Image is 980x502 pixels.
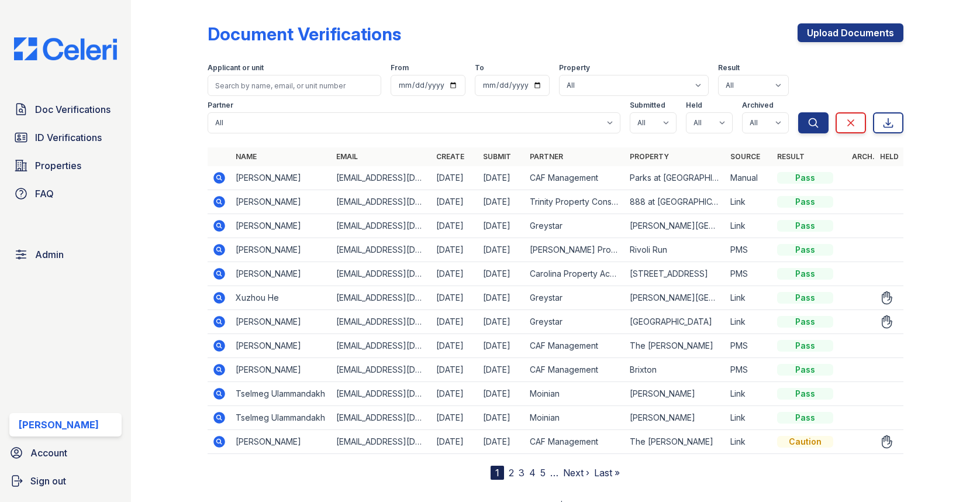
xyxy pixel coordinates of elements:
[777,388,833,400] div: Pass
[726,166,772,190] td: Manual
[525,430,625,454] td: CAF Management
[231,310,331,334] td: [PERSON_NAME]
[525,334,625,358] td: CAF Management
[231,286,331,310] td: Xuzhou He
[742,101,774,110] label: Archived
[726,214,772,238] td: Link
[726,238,772,262] td: PMS
[777,412,833,424] div: Pass
[726,406,772,430] td: Link
[478,262,525,286] td: [DATE]
[525,382,625,406] td: Moinian
[432,430,478,454] td: [DATE]
[525,214,625,238] td: Greystar
[540,467,546,479] a: 5
[525,262,625,286] td: Carolina Property Access
[9,154,122,177] a: Properties
[483,152,511,161] a: Submit
[625,286,725,310] td: [PERSON_NAME][GEOGRAPHIC_DATA]
[336,152,358,161] a: Email
[777,268,833,280] div: Pass
[625,310,725,334] td: [GEOGRAPHIC_DATA]
[777,196,833,208] div: Pass
[432,238,478,262] td: [DATE]
[5,469,126,493] a: Sign out
[231,166,331,190] td: [PERSON_NAME]
[491,466,504,480] div: 1
[231,382,331,406] td: Tselmeg Ulammandakh
[777,172,833,184] div: Pass
[726,286,772,310] td: Link
[777,364,833,376] div: Pass
[625,262,725,286] td: [STREET_ADDRESS]
[625,214,725,238] td: [PERSON_NAME][GEOGRAPHIC_DATA]
[478,358,525,382] td: [DATE]
[630,101,665,110] label: Submitted
[231,430,331,454] td: [PERSON_NAME]
[777,220,833,232] div: Pass
[231,238,331,262] td: [PERSON_NAME]
[332,262,432,286] td: [EMAIL_ADDRESS][DOMAIN_NAME]
[231,214,331,238] td: [PERSON_NAME]
[630,152,669,161] a: Property
[432,382,478,406] td: [DATE]
[478,334,525,358] td: [DATE]
[478,190,525,214] td: [DATE]
[208,101,233,110] label: Partner
[332,430,432,454] td: [EMAIL_ADDRESS][DOMAIN_NAME]
[432,166,478,190] td: [DATE]
[332,334,432,358] td: [EMAIL_ADDRESS][DOMAIN_NAME]
[529,467,536,479] a: 4
[332,358,432,382] td: [EMAIL_ADDRESS][DOMAIN_NAME]
[5,441,126,465] a: Account
[686,101,702,110] label: Held
[798,23,903,42] a: Upload Documents
[726,430,772,454] td: Link
[432,190,478,214] td: [DATE]
[432,334,478,358] td: [DATE]
[231,190,331,214] td: [PERSON_NAME]
[30,474,66,488] span: Sign out
[208,23,401,44] div: Document Verifications
[19,418,99,432] div: [PERSON_NAME]
[9,243,122,266] a: Admin
[332,166,432,190] td: [EMAIL_ADDRESS][DOMAIN_NAME]
[777,316,833,328] div: Pass
[525,310,625,334] td: Greystar
[625,238,725,262] td: Rivoli Run
[478,406,525,430] td: [DATE]
[475,63,484,73] label: To
[236,152,257,161] a: Name
[777,436,833,448] div: Caution
[478,382,525,406] td: [DATE]
[625,166,725,190] td: Parks at [GEOGRAPHIC_DATA]
[726,190,772,214] td: Link
[525,166,625,190] td: CAF Management
[625,190,725,214] td: 888 at [GEOGRAPHIC_DATA]
[726,358,772,382] td: PMS
[478,286,525,310] td: [DATE]
[525,406,625,430] td: Moinian
[777,340,833,352] div: Pass
[5,37,126,60] img: CE_Logo_Blue-a8612792a0a2168367f1c8372b55b34899dd931a85d93a1a3d3e32e68fde9ad4.png
[231,334,331,358] td: [PERSON_NAME]
[726,382,772,406] td: Link
[625,334,725,358] td: The [PERSON_NAME]
[30,446,67,460] span: Account
[35,102,111,116] span: Doc Verifications
[231,262,331,286] td: [PERSON_NAME]
[208,63,264,73] label: Applicant or unit
[530,152,563,161] a: Partner
[9,126,122,149] a: ID Verifications
[625,382,725,406] td: [PERSON_NAME]
[231,406,331,430] td: Tselmeg Ulammandakh
[509,467,514,479] a: 2
[559,63,590,73] label: Property
[35,247,64,262] span: Admin
[519,467,524,479] a: 3
[625,406,725,430] td: [PERSON_NAME]
[726,310,772,334] td: Link
[332,382,432,406] td: [EMAIL_ADDRESS][DOMAIN_NAME]
[432,310,478,334] td: [DATE]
